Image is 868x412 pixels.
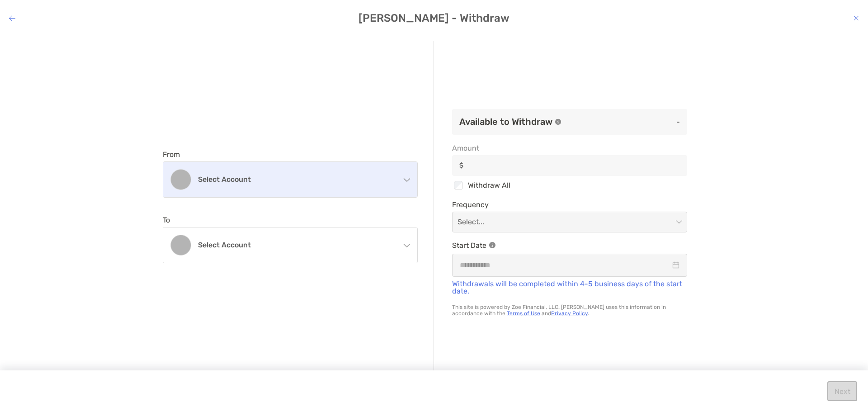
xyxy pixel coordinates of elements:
h4: Select account [198,241,393,249]
div: Withdraw All [452,180,687,191]
p: Withdrawals will be completed within 4-5 business days of the start date. [452,280,687,295]
p: - [569,116,680,128]
input: Amountinput icon [467,161,687,169]
p: This site is powered by Zoe Financial, LLC. [PERSON_NAME] uses this information in accordance wit... [452,304,687,317]
img: input icon [459,162,463,169]
img: Information Icon [489,242,495,248]
a: Terms of Use [507,310,540,317]
label: To [163,216,170,224]
label: From [163,150,180,159]
h3: Available to Withdraw [459,116,552,127]
h4: Select account [198,175,393,184]
p: Start Date [452,240,687,251]
a: Privacy Policy [551,310,588,317]
span: Amount [452,144,687,152]
span: Frequency [452,200,687,209]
